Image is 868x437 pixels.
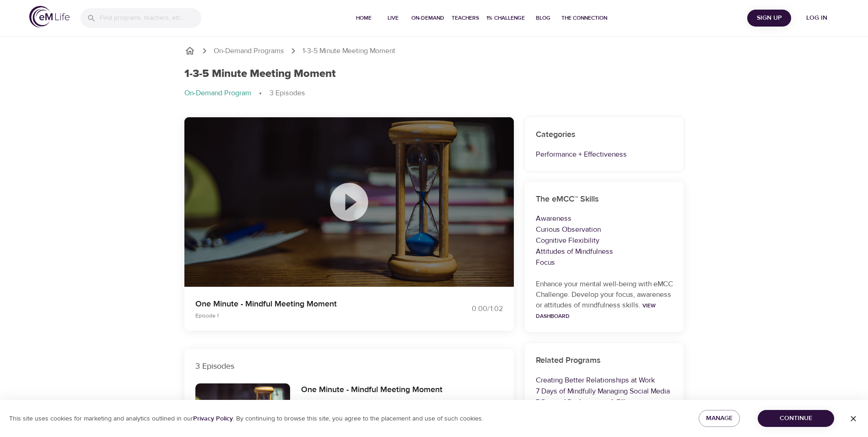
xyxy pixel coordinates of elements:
[195,298,423,310] p: One Minute - Mindful Meeting Moment
[536,224,673,235] p: Curious Observation
[270,88,305,98] p: 3 Episodes
[184,67,336,81] h1: 1-3-5 Minute Meeting Moment
[195,360,503,372] p: 3 Episodes
[536,128,673,142] h6: Categories
[452,13,479,23] span: Teachers
[301,383,442,397] h6: One Minute - Mindful Meeting Moment
[486,13,525,23] span: 1% Challenge
[536,398,659,407] a: 7 Days of Performance & Effectiveness
[795,10,839,27] button: Log in
[536,235,673,246] p: Cognitive Flexibility
[434,304,503,314] div: 0:00 / 1:02
[561,13,607,23] span: The Connection
[706,413,733,424] span: Manage
[536,279,673,321] p: Enhance your mental well-being with eMCC Challenge. Develop your focus, awareness or attitudes of...
[382,13,404,23] span: Live
[536,354,673,367] h6: Related Programs
[411,13,444,23] span: On-Demand
[184,88,684,99] nav: breadcrumb
[747,10,791,27] button: Sign Up
[353,13,375,23] span: Home
[100,8,201,28] input: Find programs, teachers, etc...
[195,311,423,320] p: Episode 1
[302,46,395,56] p: 1-3-5 Minute Meeting Moment
[798,12,835,24] span: Log in
[536,246,673,257] p: Attitudes of Mindfulness
[184,88,251,98] p: On-Demand Program
[301,399,377,406] span: Episode 1 - 1 minute 2 seconds
[29,6,70,27] img: logo
[536,257,673,268] p: Focus
[751,12,787,24] span: Sign Up
[536,149,673,160] p: Performance + Effectiveness
[536,376,655,385] a: Creating Better Relationships at Work
[699,410,740,427] button: Manage
[184,45,684,56] nav: breadcrumb
[536,213,673,224] p: Awareness
[758,410,834,427] button: Continue
[765,413,827,424] span: Continue
[536,387,670,396] a: 7 Days of Mindfully Managing Social Media
[214,46,284,56] a: On-Demand Programs
[532,13,554,23] span: Blog
[536,193,673,206] h6: The eMCC™ Skills
[193,415,233,423] a: Privacy Policy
